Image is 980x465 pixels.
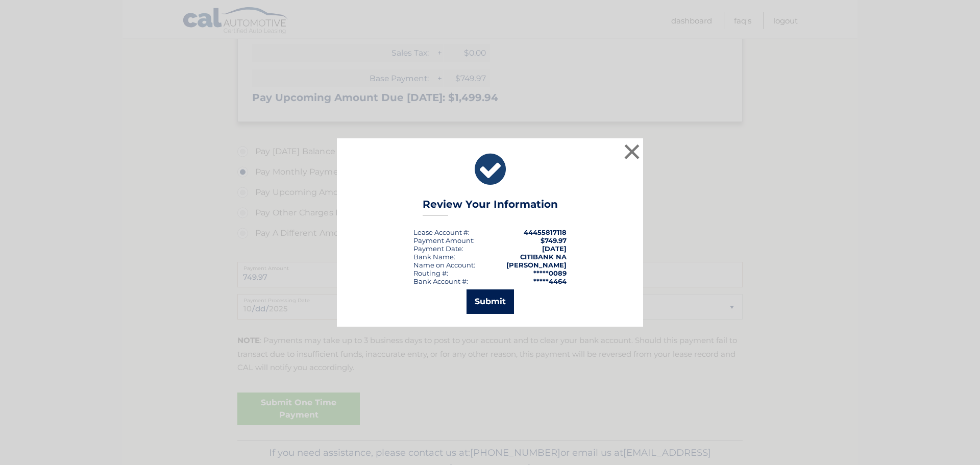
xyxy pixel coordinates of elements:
[413,277,468,285] div: Bank Account #:
[413,228,470,236] div: Lease Account #:
[506,261,567,269] strong: [PERSON_NAME]
[413,236,475,244] div: Payment Amount:
[524,228,567,236] strong: 44455817118
[413,244,463,253] div: :
[520,253,567,261] strong: CITIBANK NA
[541,236,567,244] span: $749.97
[413,269,448,277] div: Routing #:
[413,253,455,261] div: Bank Name:
[423,198,558,216] h3: Review Your Information
[622,141,642,162] button: ×
[413,261,475,269] div: Name on Account:
[542,244,567,253] span: [DATE]
[413,244,462,253] span: Payment Date
[467,289,514,314] button: Submit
